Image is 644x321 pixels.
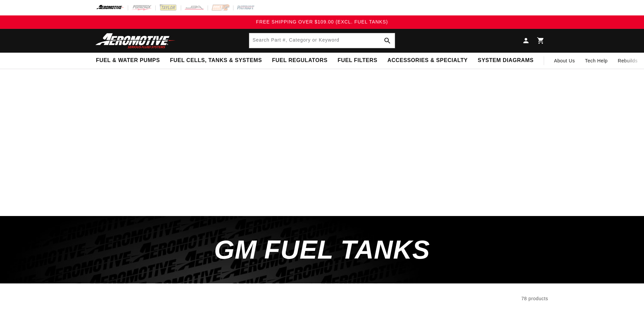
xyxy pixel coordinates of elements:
span: Tech Help [585,57,608,64]
summary: Tech Help [580,53,613,69]
summary: Fuel Filters [332,53,382,68]
button: Search Part #, Category or Keyword [380,33,395,48]
input: Search Part #, Category or Keyword [249,33,395,48]
img: Aeromotive [94,33,177,49]
summary: Rebuilds [613,53,643,69]
span: Fuel & Water Pumps [96,57,160,64]
summary: Fuel Regulators [267,53,332,68]
span: FREE SHIPPING OVER $109.00 (EXCL. FUEL TANKS) [256,19,388,24]
span: Fuel Cells, Tanks & Systems [170,57,262,64]
span: Accessories & Specialty [387,57,468,64]
span: 78 products [521,296,548,301]
span: Rebuilds [618,57,638,64]
span: About Us [554,58,575,63]
summary: Fuel Cells, Tanks & Systems [165,53,267,68]
summary: Fuel & Water Pumps [91,53,165,68]
summary: System Diagrams [473,53,538,68]
span: GM Fuel Tanks [214,235,430,264]
span: Fuel Filters [337,57,377,64]
span: System Diagrams [478,57,533,64]
span: Fuel Regulators [272,57,327,64]
summary: Accessories & Specialty [382,53,473,68]
a: About Us [549,53,580,69]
